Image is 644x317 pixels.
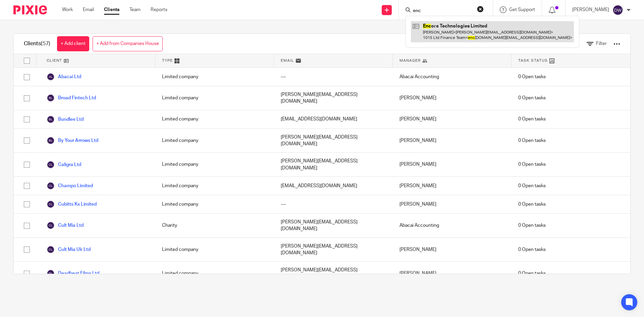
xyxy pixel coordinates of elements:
h1: Clients [24,40,50,47]
div: Limited company [155,195,274,213]
div: Limited company [155,177,274,195]
a: Champo Limited [47,182,93,190]
div: [PERSON_NAME][EMAIL_ADDRESS][DOMAIN_NAME] [274,214,393,237]
div: [PERSON_NAME][EMAIL_ADDRESS][DOMAIN_NAME] [274,238,393,262]
span: 0 Open tasks [518,161,546,168]
div: Abacai Accounting [393,68,512,86]
img: svg%3E [612,5,623,15]
a: Email [83,6,94,13]
span: Get Support [509,7,535,12]
img: svg%3E [47,137,55,145]
div: Limited company [155,129,274,153]
div: [PERSON_NAME][EMAIL_ADDRESS][DOMAIN_NAME] [274,86,393,110]
span: 0 Open tasks [518,246,546,253]
a: Bundlee Ltd [47,115,84,123]
div: [PERSON_NAME] [393,153,512,176]
span: Client [47,58,62,63]
span: 0 Open tasks [518,73,546,80]
div: [PERSON_NAME] [393,86,512,110]
img: svg%3E [47,246,55,254]
div: Limited company [155,110,274,128]
input: Select all [20,54,33,67]
a: + Add client [57,36,89,51]
a: Team [129,6,141,13]
img: svg%3E [47,73,55,81]
span: Filter [596,41,607,46]
a: Reports [151,6,167,13]
div: --- [274,195,393,213]
span: Email [281,58,294,63]
a: Caligra Ltd [47,161,81,169]
span: 0 Open tasks [518,201,546,208]
div: Limited company [155,153,274,176]
span: 0 Open tasks [518,95,546,101]
div: Limited company [155,238,274,262]
div: [PERSON_NAME] [393,262,512,285]
div: [PERSON_NAME] [393,195,512,213]
button: Clear [477,6,484,12]
div: [PERSON_NAME] [393,238,512,262]
img: svg%3E [47,94,55,102]
div: --- [274,68,393,86]
img: svg%3E [47,200,55,208]
div: Charity [155,214,274,237]
a: Work [62,6,73,13]
div: [EMAIL_ADDRESS][DOMAIN_NAME] [274,110,393,128]
a: Cult Mia Uk Ltd [47,246,91,254]
div: [PERSON_NAME] [393,177,512,195]
span: 0 Open tasks [518,222,546,229]
div: [PERSON_NAME][EMAIL_ADDRESS][DOMAIN_NAME] [274,262,393,285]
a: Cult Mia Ltd [47,221,84,229]
span: 0 Open tasks [518,116,546,122]
img: svg%3E [47,221,55,229]
span: 0 Open tasks [518,182,546,189]
div: Limited company [155,262,274,285]
a: Clients [104,6,119,13]
span: Task Status [518,58,548,63]
span: Manager [399,58,421,63]
div: Abacai Accounting [393,214,512,237]
span: 0 Open tasks [518,137,546,144]
img: Pixie [13,5,47,14]
a: Cubitts Kx Limited [47,200,97,208]
a: + Add from Companies House [93,36,163,51]
img: svg%3E [47,182,55,190]
img: svg%3E [47,269,55,277]
div: [PERSON_NAME][EMAIL_ADDRESS][DOMAIN_NAME] [274,129,393,153]
input: Search [412,8,473,14]
div: [PERSON_NAME] [393,129,512,153]
div: Limited company [155,68,274,86]
a: Deadbeat Films Ltd. [47,269,100,277]
div: [PERSON_NAME] [393,110,512,128]
img: svg%3E [47,115,55,123]
span: (57) [41,41,50,46]
a: Broad Fintech Ltd [47,94,96,102]
img: svg%3E [47,161,55,169]
span: 0 Open tasks [518,270,546,277]
div: [PERSON_NAME][EMAIL_ADDRESS][DOMAIN_NAME] [274,153,393,176]
a: Abacai Ltd [47,73,81,81]
span: Type [162,58,173,63]
div: Limited company [155,86,274,110]
div: [EMAIL_ADDRESS][DOMAIN_NAME] [274,177,393,195]
a: By Your Arrows Ltd [47,137,98,145]
p: [PERSON_NAME] [572,6,609,13]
